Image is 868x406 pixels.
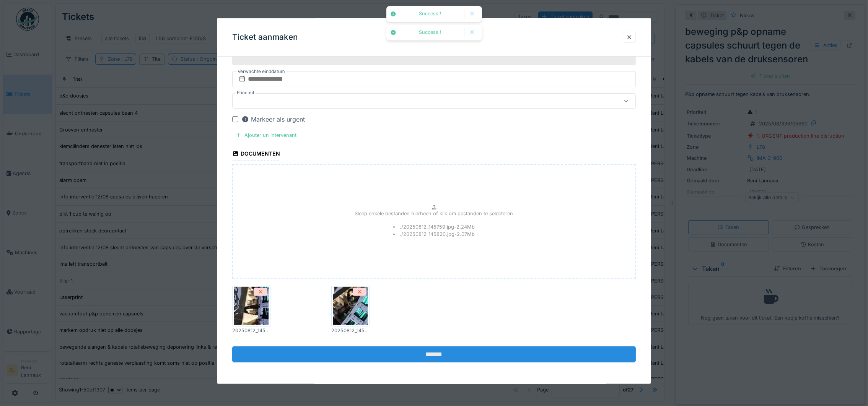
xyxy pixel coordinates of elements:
div: 20250812_145820.jpg [331,327,370,334]
img: fzqmg4ppuaj5m3sh1k2hdjluv9nm [234,287,269,325]
div: Success ! [400,11,460,17]
li: ./20250812_145820.jpg - 2.07 Mb [393,231,475,238]
div: IMA C-900 [426,50,451,57]
li: ./20250812_145759.jpg - 2.24 Mb [393,223,475,231]
div: Success ! [400,29,460,36]
label: Prioriteit [235,89,256,96]
div: Documenten [232,148,280,161]
label: Verwachte einddatum [237,67,286,76]
img: kqrq2ea4iu3orfmrdit28wmnz2yn [333,287,368,325]
div: Ajouter un intervenant [232,130,300,140]
div: Markeer als urgent [241,115,305,124]
h3: Ticket aanmaken [232,32,298,42]
div: 20250812_145759.jpg [232,327,270,334]
p: Sleep enkele bestanden hierheen of klik om bestanden te selecteren [355,210,513,217]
